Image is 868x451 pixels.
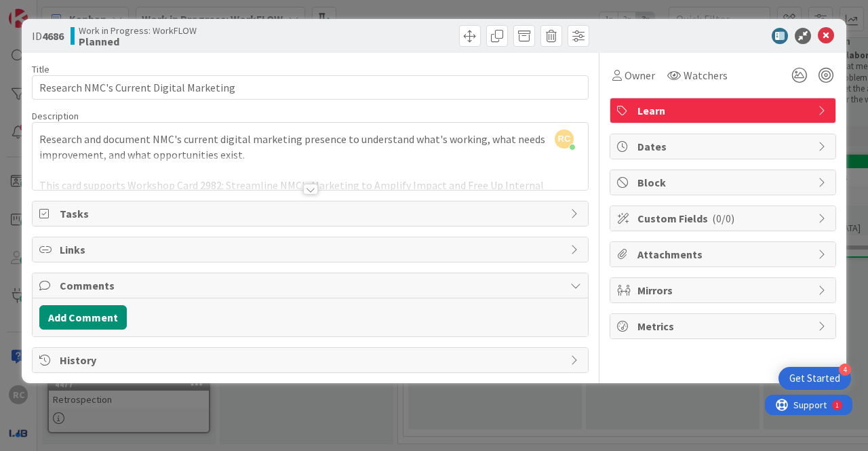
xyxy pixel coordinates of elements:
div: Open Get Started checklist, remaining modules: 4 [778,367,851,390]
b: Planned [79,36,197,47]
span: Comments [60,277,564,294]
span: Metrics [637,318,811,334]
span: Mirrors [637,282,811,298]
p: Research and document NMC's current digital marketing presence to understand what's working, what... [39,132,581,162]
div: Get Started [789,372,840,385]
span: Watchers [684,67,728,83]
span: Attachments [637,246,811,262]
span: ( 0/0 ) [712,212,734,225]
div: 1 [71,5,74,16]
span: Work in Progress: WorkFLOW [79,25,197,36]
span: Learn [637,102,811,119]
button: Add Comment [39,305,127,330]
span: Custom Fields [637,210,811,227]
input: type card name here... [32,75,589,100]
label: Title [32,63,50,75]
span: Links [60,241,564,258]
span: History [60,352,564,368]
div: 4 [839,364,851,376]
span: Description [32,110,79,122]
span: RC [555,130,574,149]
span: Owner [625,67,655,83]
span: ID [32,28,64,44]
span: Dates [637,138,811,155]
b: 4686 [42,29,64,43]
span: Tasks [60,205,564,222]
span: Support [28,2,62,18]
span: Block [637,174,811,191]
